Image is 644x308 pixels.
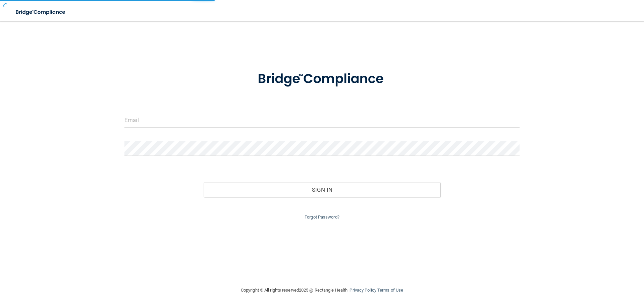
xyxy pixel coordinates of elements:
a: Forgot Password? [305,214,339,220]
img: bridge_compliance_login_screen.278c3ca4.svg [10,5,72,19]
img: bridge_compliance_login_screen.278c3ca4.svg [244,62,400,97]
input: Email [124,113,520,128]
a: Privacy Policy [350,288,376,293]
button: Sign In [204,182,441,197]
div: Copyright © All rights reserved 2025 @ Rectangle Health | | [200,280,444,301]
a: Terms of Use [377,288,403,293]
